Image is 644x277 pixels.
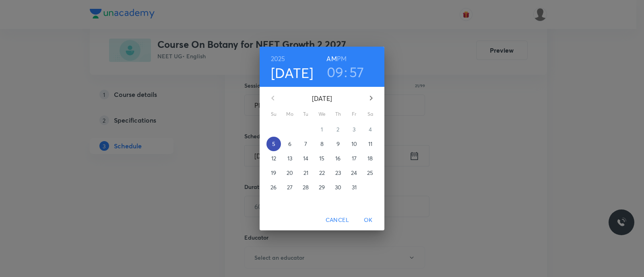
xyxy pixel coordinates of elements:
[283,180,297,195] button: 27
[355,213,381,228] button: OK
[315,137,329,151] button: 8
[347,110,361,118] span: Fr
[335,183,341,191] p: 30
[271,64,314,81] button: [DATE]
[331,110,345,118] span: Th
[367,154,373,162] p: 18
[331,166,345,180] button: 23
[347,180,361,195] button: 31
[266,137,281,151] button: 5
[271,154,276,162] p: 12
[303,183,309,191] p: 28
[331,151,345,166] button: 16
[288,140,291,148] p: 6
[347,137,361,151] button: 10
[287,154,292,162] p: 13
[315,180,329,195] button: 29
[363,166,378,180] button: 25
[351,140,357,148] p: 10
[359,215,378,225] span: OK
[322,213,352,228] button: Cancel
[367,169,373,177] p: 25
[299,180,313,195] button: 28
[299,166,313,180] button: 21
[283,94,361,103] p: [DATE]
[352,154,357,162] p: 17
[287,169,293,177] p: 20
[351,169,357,177] p: 24
[299,137,313,151] button: 7
[326,215,349,225] span: Cancel
[331,137,345,151] button: 9
[303,154,308,162] p: 14
[304,140,307,148] p: 7
[315,110,329,118] span: We
[266,166,281,180] button: 19
[303,169,308,177] p: 21
[270,183,277,191] p: 26
[271,169,276,177] p: 19
[368,140,372,148] p: 11
[349,64,364,80] button: 57
[315,151,329,166] button: 15
[319,154,324,162] p: 15
[326,53,336,64] button: AM
[352,183,357,191] p: 31
[344,64,347,80] h3: :
[335,154,341,162] p: 16
[335,169,341,177] p: 23
[319,183,325,191] p: 29
[266,110,281,118] span: Su
[266,151,281,166] button: 12
[272,140,275,148] p: 5
[283,137,297,151] button: 6
[363,151,378,166] button: 18
[363,110,378,118] span: Sa
[347,166,361,180] button: 24
[319,169,325,177] p: 22
[299,110,313,118] span: Tu
[327,64,344,80] button: 09
[283,166,297,180] button: 20
[315,166,329,180] button: 22
[287,183,293,191] p: 27
[347,151,361,166] button: 17
[336,140,340,148] p: 9
[271,53,285,64] button: 2025
[283,151,297,166] button: 13
[299,151,313,166] button: 14
[283,110,297,118] span: Mo
[331,180,345,195] button: 30
[266,180,281,195] button: 26
[337,53,347,64] button: PM
[363,137,378,151] button: 11
[320,140,324,148] p: 8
